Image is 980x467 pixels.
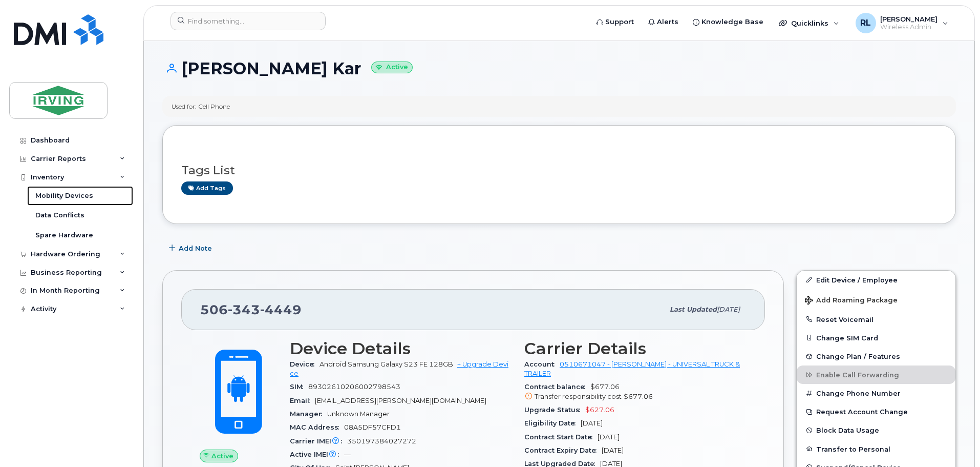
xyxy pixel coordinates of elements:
[181,164,937,177] h3: Tags List
[816,371,899,379] span: Enable Call Forwarding
[290,383,308,391] span: SIM
[797,421,955,439] button: Block Data Usage
[797,329,955,347] button: Change SIM Card
[290,423,344,431] span: MAC Address
[797,402,955,421] button: Request Account Change
[797,289,955,310] button: Add Roaming Package
[797,347,955,366] button: Change Plan / Features
[260,302,302,317] span: 4449
[290,437,347,445] span: Carrier IMEI
[290,397,315,404] span: Email
[344,423,401,431] span: 08A5DF57CFD1
[797,271,955,289] a: Edit Device / Employee
[211,451,233,461] span: Active
[581,419,603,427] span: [DATE]
[670,306,717,313] span: Last updated
[181,181,233,194] a: Add tags
[624,393,653,400] span: $677.06
[228,302,260,317] span: 343
[200,302,302,317] span: 506
[797,310,955,329] button: Reset Voicemail
[797,440,955,458] button: Transfer to Personal
[172,102,230,111] div: Used for: Cell Phone
[524,419,581,427] span: Eligibility Date
[371,62,413,73] small: Active
[524,446,602,454] span: Contract Expiry Date
[179,243,212,253] span: Add Note
[344,451,351,458] span: —
[327,410,390,418] span: Unknown Manager
[717,306,740,313] span: [DATE]
[524,360,740,377] a: 0510671047 - [PERSON_NAME] - UNIVERSAL TRUCK & TRAILER
[162,239,221,258] button: Add Note
[797,384,955,402] button: Change Phone Number
[347,437,416,445] span: 350197384027272
[290,339,512,358] h3: Device Details
[585,406,614,414] span: $627.06
[524,360,560,368] span: Account
[524,433,598,441] span: Contract Start Date
[524,383,747,401] span: $677.06
[535,393,622,400] span: Transfer responsibility cost
[524,406,585,414] span: Upgrade Status
[315,397,486,404] span: [EMAIL_ADDRESS][PERSON_NAME][DOMAIN_NAME]
[308,383,400,391] span: 89302610206002798543
[524,383,590,391] span: Contract balance
[816,353,900,360] span: Change Plan / Features
[805,296,898,306] span: Add Roaming Package
[162,59,956,77] h1: [PERSON_NAME] Kar
[290,410,327,418] span: Manager
[524,339,747,358] h3: Carrier Details
[319,360,453,368] span: Android Samsung Galaxy S23 FE 128GB
[797,366,955,384] button: Enable Call Forwarding
[290,360,319,368] span: Device
[602,446,624,454] span: [DATE]
[598,433,620,441] span: [DATE]
[290,451,344,458] span: Active IMEI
